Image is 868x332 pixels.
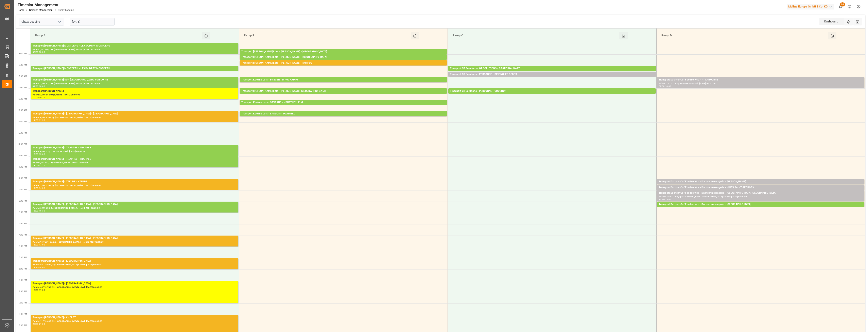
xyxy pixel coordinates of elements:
div: Transport [PERSON_NAME] MONTCEAU - LE COUDRAY MONTCEAU [33,44,237,48]
div: Pallets: 4,TU: 234,City: [GEOGRAPHIC_DATA],Arrival: [DATE] 00:00:00 [33,116,237,119]
div: Pallets: ,TU: 472,City: [GEOGRAPHIC_DATA],Arrival: [DATE] 00:00:00 [241,59,445,63]
div: - [38,187,39,189]
div: Transport [PERSON_NAME] - [GEOGRAPHIC_DATA] [33,259,237,263]
div: Transport GT Solutions - GT SOLUTIONS - CASTELNAUDARY [450,67,654,71]
div: - [38,165,39,166]
div: 10:00 [33,97,38,98]
span: 8:30 PM [19,324,27,327]
div: 10:00 [39,85,45,87]
button: show 33 new notifications [836,2,845,11]
span: 7:30 PM [19,302,27,304]
div: - [38,51,39,53]
div: Transport [PERSON_NAME] - [GEOGRAPHIC_DATA] - [GEOGRAPHIC_DATA] [33,236,237,240]
div: Transport GT Solutions - PERSONNE - BRIGNOLES CEDEX [450,72,654,76]
div: Transport [PERSON_NAME] Lots - [PERSON_NAME] - [GEOGRAPHIC_DATA] [241,55,445,59]
div: - [38,266,39,268]
div: Pallets: 55,TU: 900,City: [GEOGRAPHIC_DATA],Arrival: [DATE] 00:00:00 [33,263,237,266]
div: 08:00 [33,51,38,53]
div: 15:00 [665,199,671,200]
div: - [38,153,39,155]
span: 1:00 PM [19,154,27,157]
div: - [38,85,39,87]
div: Pallets: 5,TU: 121,City: [GEOGRAPHIC_DATA],Arrival: [DATE] 00:00:00 [241,54,445,57]
div: 08:30 [39,51,45,53]
div: Timeslot Management [18,2,74,8]
div: 11:00 [33,119,38,121]
div: Transport [PERSON_NAME] - [GEOGRAPHIC_DATA] - [GEOGRAPHIC_DATA] [33,112,237,116]
div: Transport [PERSON_NAME] Lots - [PERSON_NAME] - [GEOGRAPHIC_DATA] [241,50,445,54]
div: 10:00 [665,85,671,87]
div: Pallets: 11,TU: 7,City: LABOURSE,Arrival: [DATE] 00:00:00 [659,82,863,85]
div: Dashboard [819,18,844,25]
div: Pallets: 3,TU: 217,City: [GEOGRAPHIC_DATA],Arrival: [DATE] 00:00:00 [241,116,445,119]
div: 11:30 [39,119,45,121]
span: 5:30 PM [19,256,27,259]
div: Transport Dachser Cof Foodservice - Dachser messagerie - NUITS SAINT GEORGES [659,186,863,190]
div: Transport [PERSON_NAME] Lots - [PERSON_NAME]-[GEOGRAPHIC_DATA] [241,89,445,93]
div: Pallets: 7,TU: 23,City: [GEOGRAPHIC_DATA] [GEOGRAPHIC_DATA],Arrival: [DATE] 00:00:00 [659,195,863,199]
span: 33 [840,2,845,6]
div: Pallets: ,TU: 110,City: [GEOGRAPHIC_DATA],Arrival: [DATE] 00:00:00 [33,48,237,51]
span: 11:30 AM [18,121,27,123]
div: 16:30 [33,244,38,246]
div: 13:00 [33,165,38,166]
div: Transport Kuehne Lots - LANDOIS - PLAINTEL [241,112,445,116]
span: 10:30 AM [18,98,27,100]
div: Melitta Europa GmbH & Co. KG [787,4,834,10]
div: Ramp A [34,32,202,39]
div: Transport [PERSON_NAME] SUR [GEOGRAPHIC_DATA] SUR LOIRE [33,78,237,82]
div: 18:30 [33,289,38,291]
span: 12:00 PM [18,132,27,134]
div: Ramp B [242,32,411,39]
a: Timeslot Management [29,9,53,12]
div: Pallets: ,TU: 60,City: [GEOGRAPHIC_DATA],Arrival: [DATE] 00:00:00 [33,71,237,74]
div: Pallets: 1,TU: 26,City: [GEOGRAPHIC_DATA],Arrival: [DATE] 00:00:00 [659,184,863,187]
div: - [38,289,39,291]
div: Pallets: 7,TU: 33,City: [GEOGRAPHIC_DATA],Arrival: [DATE] 00:00:00 [33,206,237,210]
input: Type to search/select [19,18,64,25]
div: 21:00 [39,323,45,325]
div: Pallets: ,TU: 76,City: NUITS SAINT GEORGES,Arrival: [DATE] 00:00:00 [659,190,863,193]
div: Transport [PERSON_NAME] - [GEOGRAPHIC_DATA] [33,282,237,286]
div: Pallets: 11,TU: 695,City: [GEOGRAPHIC_DATA],Arrival: [DATE] 00:00:00 [33,320,237,323]
div: Pallets: ,TU: 514,City: [GEOGRAPHIC_DATA],Arrival: [DATE] 00:00:00 [450,93,654,97]
div: Transport Dachser Cof Foodservice - ? - LABOURSE [659,78,863,82]
span: 6:00 PM [19,268,27,270]
div: Ramp D [660,32,828,39]
span: 11:00 AM [18,109,27,111]
div: Pallets: 1,TU: 374,City: [GEOGRAPHIC_DATA],Arrival: [DATE] 00:00:00 [33,184,237,187]
div: Pallets: ,TU: 90,City: [GEOGRAPHIC_DATA],Arrival: [DATE] 00:00:00 [659,206,863,210]
div: Pallets: 3,TU: ,City: [GEOGRAPHIC_DATA],Arrival: [DATE] 00:00:00 [241,93,445,97]
div: 14:30 [39,187,45,189]
span: 2:30 PM [19,188,27,191]
div: Transport Kuehne Lots - BREGER - MAUCHAMPS [241,78,445,82]
div: Pallets: 4,TU: ,City: TRAPPES,Arrival: [DATE] 00:00:00 [33,150,237,153]
div: - [38,119,39,121]
div: Pallets: 3,TU: 164,City: ,Arrival: [DATE] 00:00:00 [33,93,237,97]
button: open menu [56,19,63,25]
div: 19:30 [39,289,45,291]
input: DD-MM-YYYY [70,18,115,25]
span: 8:30 AM [19,53,27,55]
div: Pallets: 2,TU: 170,City: [GEOGRAPHIC_DATA],Arrival: [DATE] 00:00:00 [450,71,654,74]
div: Pallets: 4,TU: 82,City: [GEOGRAPHIC_DATA],Arrival: [DATE] 00:00:00 [241,82,445,85]
div: Pallets: ,TU: 131,City: TRAPPES,Arrival: [DATE] 00:00:00 [33,161,237,165]
div: - [664,199,665,200]
div: Transport [PERSON_NAME] - TRAPPES - TRAPPES [33,146,237,150]
a: Home [18,9,24,12]
div: Pallets: 3,TU: 747,City: RUFFEC,Arrival: [DATE] 00:00:00 [241,65,445,69]
div: 14:00 [33,187,38,189]
div: - [38,210,39,212]
div: 20:00 [33,323,38,325]
span: 10:00 AM [18,87,27,89]
div: Pallets: 1,TU: 12,City: [GEOGRAPHIC_DATA],Arrival: [DATE] 00:00:00 [33,82,237,85]
div: 13:00 [39,153,45,155]
button: Help Center [845,2,854,11]
span: 4:30 PM [19,234,27,236]
div: Pallets: 3,TU: 56,City: BRIGNOLES CEDEX,Arrival: [DATE] 00:00:00 [450,76,654,80]
div: Pallets: 45,TU: 703,City: [GEOGRAPHIC_DATA],Arrival: [DATE] 00:00:00 [33,286,237,289]
div: Pallets: ,TU: 84,City: ~[GEOGRAPHIC_DATA],Arrival: [DATE] 00:00:00 [241,105,445,108]
div: 13:30 [39,165,45,166]
div: 15:00 [33,210,38,212]
div: 17:00 [39,244,45,246]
